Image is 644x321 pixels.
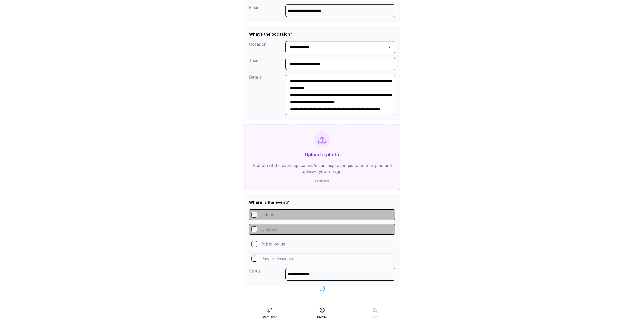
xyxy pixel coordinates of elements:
div: Occasion [249,41,286,53]
div: Private Residence [249,253,395,264]
div: Cart [372,315,378,319]
div: Venue [249,268,286,281]
div: Profile [317,315,327,319]
span: Optional [315,179,329,184]
div: Public Venue [249,239,395,249]
div: Theme [249,57,286,70]
div: What’s the occasion? [249,31,292,37]
div: Indoors [249,209,395,220]
div: Start Over [262,315,277,319]
div: Details [249,74,286,115]
h2: Upload a photo [305,151,339,158]
div: Email [249,4,286,17]
div: Outdoors [249,224,395,235]
div: Where is the event? [249,199,289,205]
p: A photo of the event space and/or an inspiration pic to help us plan and optimize your design. [251,162,394,175]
